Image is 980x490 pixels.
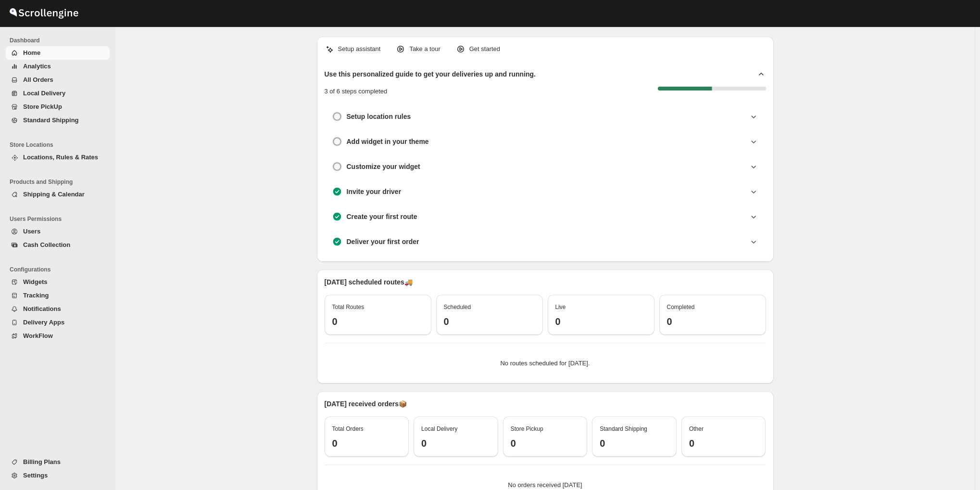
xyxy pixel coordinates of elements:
[444,304,471,310] span: Scheduled
[6,46,110,60] button: Home
[23,228,40,235] span: Users
[23,90,65,97] span: Local Delivery
[555,316,647,327] h3: 0
[23,458,61,465] span: Billing Plans
[6,225,110,238] button: Users
[347,237,419,246] h3: Deliver your first order
[332,438,402,449] h3: 0
[23,472,48,479] span: Settings
[347,187,402,196] h3: Invite your driver
[325,87,388,96] p: 3 of 6 steps completed
[23,292,49,299] span: Tracking
[6,316,110,329] button: Delivery Apps
[23,319,64,326] span: Delivery Apps
[667,304,695,310] span: Completed
[511,426,543,432] span: Store Pickup
[6,469,110,482] button: Settings
[6,302,110,316] button: Notifications
[332,359,758,368] p: No routes scheduled for [DATE].
[600,426,647,432] span: Standard Shipping
[347,212,417,221] h3: Create your first route
[6,329,110,343] button: WorkFlow
[23,332,53,339] span: WorkFlow
[10,178,111,186] span: Products and Shipping
[332,480,758,490] p: No orders received [DATE]
[332,426,364,432] span: Total Orders
[10,215,111,223] span: Users Permissions
[555,304,566,310] span: Live
[10,141,111,149] span: Store Locations
[23,63,51,70] span: Analytics
[338,44,381,54] p: Setup assistant
[421,438,490,449] h3: 0
[23,76,53,83] span: All Orders
[469,44,500,54] p: Get started
[10,266,111,273] span: Configurations
[6,289,110,302] button: Tracking
[347,112,411,121] h3: Setup location rules
[6,73,110,87] button: All Orders
[325,399,766,409] p: [DATE] received orders 📦
[23,191,85,198] span: Shipping & Calendar
[325,69,536,79] h2: Use this personalized guide to get your deliveries up and running.
[6,188,110,201] button: Shipping & Calendar
[6,238,110,252] button: Cash Collection
[421,426,457,432] span: Local Delivery
[332,316,424,327] h3: 0
[444,316,535,327] h3: 0
[689,438,758,449] h3: 0
[409,44,440,54] p: Take a tour
[6,275,110,289] button: Widgets
[23,116,79,124] span: Standard Shipping
[23,305,61,312] span: Notifications
[511,438,580,449] h3: 0
[667,316,758,327] h3: 0
[689,426,704,432] span: Other
[6,151,110,164] button: Locations, Rules & Rates
[6,60,110,73] button: Analytics
[23,49,40,56] span: Home
[10,37,111,44] span: Dashboard
[347,162,420,171] h3: Customize your widget
[23,278,47,285] span: Widgets
[23,154,98,161] span: Locations, Rules & Rates
[23,241,70,248] span: Cash Collection
[325,277,766,287] p: [DATE] scheduled routes 🚚
[6,455,110,469] button: Billing Plans
[332,304,364,310] span: Total Routes
[600,438,669,449] h3: 0
[23,103,62,110] span: Store PickUp
[347,137,429,146] h3: Add widget in your theme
